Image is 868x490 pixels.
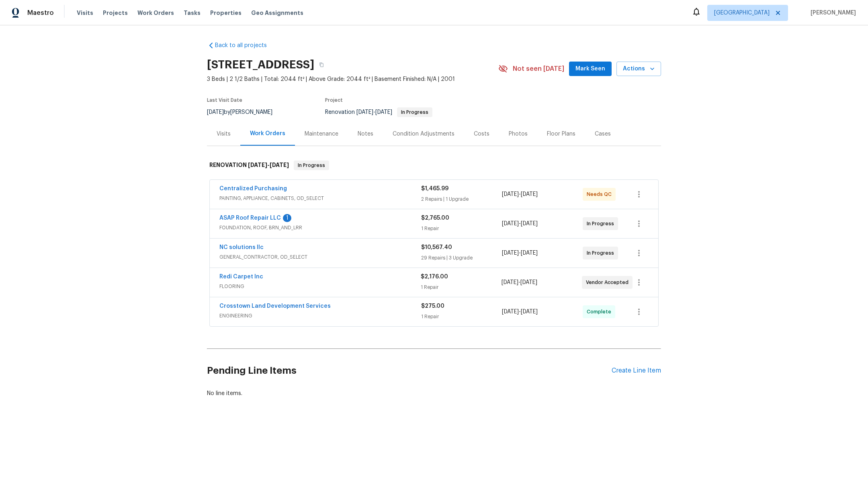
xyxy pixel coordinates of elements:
[509,130,528,138] div: Photos
[393,130,454,138] div: Condition Adjustments
[421,224,502,233] div: 1 Repair
[513,65,564,73] span: Not seen [DATE]
[103,9,128,17] span: Projects
[207,352,612,389] h2: Pending Line Items
[502,280,518,285] span: [DATE]
[314,58,329,72] button: Copy Address
[219,224,421,232] span: FOUNDATION, ROOF, BRN_AND_LRR
[714,9,770,17] span: [GEOGRAPHIC_DATA]
[421,303,444,309] span: $275.00
[184,10,201,16] span: Tasks
[398,110,432,115] span: In Progress
[219,303,331,309] a: Crosstown Land Development Services
[248,162,267,168] span: [DATE]
[474,130,489,138] div: Costs
[219,312,421,320] span: ENGINEERING
[356,109,392,115] span: -
[521,250,538,256] span: [DATE]
[421,186,448,191] span: $1,465.99
[421,245,452,250] span: $10,567.40
[587,220,617,228] span: In Progress
[502,250,519,256] span: [DATE]
[219,274,263,280] a: Redi Carpet Inc
[502,190,538,198] span: -
[421,195,502,203] div: 2 Repairs | 1 Upgrade
[219,253,421,261] span: GENERAL_CONTRACTOR, OD_SELECT
[207,107,282,117] div: by [PERSON_NAME]
[207,152,661,178] div: RENOVATION [DATE]-[DATE]In Progress
[421,313,502,321] div: 1 Repair
[502,249,538,257] span: -
[502,308,538,316] span: -
[77,9,93,17] span: Visits
[521,191,538,197] span: [DATE]
[547,130,575,138] div: Floor Plans
[616,62,661,76] button: Actions
[358,130,373,138] div: Notes
[270,162,289,168] span: [DATE]
[207,109,224,115] span: [DATE]
[612,367,661,375] div: Create Line Item
[283,214,291,222] div: 1
[137,9,174,17] span: Work Orders
[305,130,338,138] div: Maintenance
[502,221,519,226] span: [DATE]
[219,186,287,191] a: Centralized Purchasing
[502,220,538,228] span: -
[210,9,242,17] span: Properties
[375,109,392,115] span: [DATE]
[595,130,611,138] div: Cases
[248,162,289,168] span: -
[356,109,373,115] span: [DATE]
[575,64,605,74] span: Mark Seen
[207,75,498,83] span: 3 Beds | 2 1/2 Baths | Total: 2044 ft² | Above Grade: 2044 ft² | Basement Finished: N/A | 2001
[295,161,328,169] span: In Progress
[251,9,303,17] span: Geo Assignments
[209,161,289,170] h6: RENOVATION
[587,249,617,257] span: In Progress
[250,130,285,138] div: Work Orders
[219,245,264,250] a: NC solutions llc
[219,215,281,221] a: ASAP Roof Repair LLC
[623,64,655,74] span: Actions
[207,41,284,49] a: Back to all projects
[569,62,612,76] button: Mark Seen
[421,215,449,221] span: $2,765.00
[587,308,614,316] span: Complete
[807,9,856,17] span: [PERSON_NAME]
[421,283,501,291] div: 1 Repair
[207,389,661,397] div: No line items.
[325,98,343,103] span: Project
[421,274,448,280] span: $2,176.00
[27,9,54,17] span: Maestro
[521,221,538,226] span: [DATE]
[520,280,537,285] span: [DATE]
[217,130,231,138] div: Visits
[502,191,519,197] span: [DATE]
[219,194,421,202] span: PAINTING, APPLIANCE, CABINETS, OD_SELECT
[587,190,615,198] span: Needs QC
[207,98,242,103] span: Last Visit Date
[219,282,421,290] span: FLOORING
[502,309,519,315] span: [DATE]
[502,278,537,286] span: -
[521,309,538,315] span: [DATE]
[421,254,502,262] div: 29 Repairs | 3 Upgrade
[207,61,314,69] h2: [STREET_ADDRESS]
[586,278,632,286] span: Vendor Accepted
[325,109,432,115] span: Renovation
